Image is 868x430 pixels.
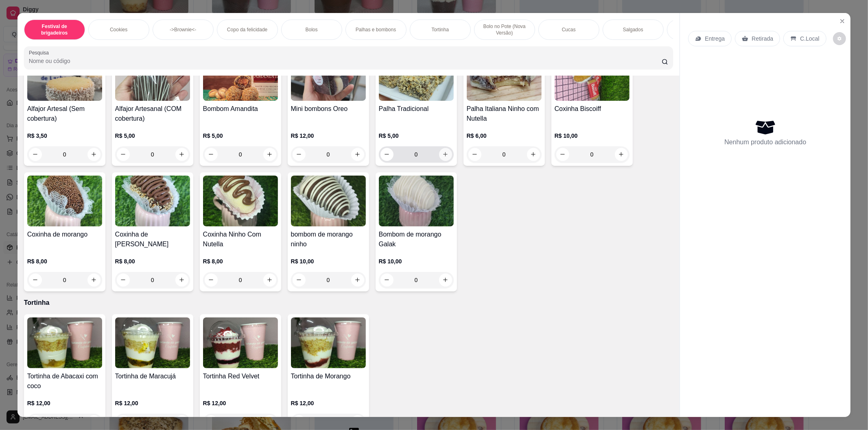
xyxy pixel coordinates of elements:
button: increase-product-quantity [263,415,276,428]
img: product-image [27,317,102,368]
p: R$ 12,00 [291,132,366,140]
button: decrease-product-quantity [205,274,218,287]
img: product-image [379,50,454,101]
h4: Tortinha de Maracujá [115,371,190,381]
button: decrease-product-quantity [833,32,846,45]
p: R$ 10,00 [555,132,630,140]
p: Palhas e bombons [356,26,396,33]
p: R$ 8,00 [27,257,102,265]
p: R$ 8,00 [203,257,278,265]
h4: Bombom Amandita [203,104,278,114]
p: Cucas [562,26,576,33]
button: decrease-product-quantity [380,148,394,161]
img: product-image [291,50,366,101]
h4: Coxinha de morango [27,230,102,239]
p: R$ 5,00 [115,132,190,140]
p: R$ 5,00 [379,132,454,140]
img: product-image [115,176,190,226]
p: R$ 10,00 [379,257,454,265]
h4: Mini bombons Oreo [291,104,366,114]
h4: Coxinha Ninho Com Nutella [203,230,278,249]
button: increase-product-quantity [439,148,452,161]
p: ->Brownie<- [170,26,196,33]
button: increase-product-quantity [439,274,452,287]
p: R$ 12,00 [203,399,278,407]
p: Festival de brigadeiros [31,23,78,36]
img: product-image [379,176,454,226]
h4: Alfajor Artesal (Sem cobertura) [27,104,102,124]
h4: Tortinha Red Velvet [203,371,278,381]
button: increase-product-quantity [351,415,364,428]
p: R$ 6,00 [467,132,542,140]
p: R$ 8,00 [115,257,190,265]
p: R$ 12,00 [291,399,366,407]
p: Entrega [705,35,725,43]
p: Nenhum produto adicionado [724,137,806,147]
img: product-image [27,176,102,226]
button: increase-product-quantity [615,148,628,161]
h4: Palha Italiana Ninho com Nutella [467,104,542,124]
button: decrease-product-quantity [293,415,306,428]
img: product-image [115,317,190,368]
p: R$ 12,00 [27,399,102,407]
button: Close [836,15,849,28]
h4: Palha Tradicional [379,104,454,114]
label: Pesquisa [29,49,52,56]
p: R$ 3,50 [27,132,102,140]
h4: Coxinha Biscoiff [555,104,630,114]
img: product-image [203,317,278,368]
button: increase-product-quantity [87,274,101,287]
h4: Tortinha de Abacaxi com coco [27,371,102,391]
img: product-image [555,50,630,101]
button: increase-product-quantity [263,148,276,161]
img: product-image [203,176,278,226]
p: Copo da felicidade [227,26,267,33]
p: Bolo no Pote (Nova Versão) [481,23,528,36]
button: decrease-product-quantity [293,274,306,287]
button: decrease-product-quantity [117,415,130,428]
button: decrease-product-quantity [29,148,42,161]
button: increase-product-quantity [351,274,364,287]
img: product-image [291,176,366,226]
button: increase-product-quantity [175,274,188,287]
p: C.Local [800,35,819,43]
p: Salgados [623,26,643,33]
p: Cookies [110,26,127,33]
button: increase-product-quantity [527,148,540,161]
img: product-image [291,317,366,368]
button: increase-product-quantity [351,148,364,161]
img: product-image [203,50,278,101]
button: decrease-product-quantity [117,148,130,161]
img: product-image [467,50,542,101]
button: increase-product-quantity [87,415,101,428]
button: decrease-product-quantity [29,274,42,287]
p: R$ 5,00 [203,132,278,140]
button: increase-product-quantity [175,148,188,161]
p: R$ 12,00 [115,399,190,407]
p: Bolos [306,26,318,33]
button: decrease-product-quantity [117,274,130,287]
h4: Alfajor Artesanal (COM cobertura) [115,104,190,124]
p: Tortinha [431,26,449,33]
p: R$ 10,00 [291,257,366,265]
button: decrease-product-quantity [293,148,306,161]
button: increase-product-quantity [87,148,101,161]
input: Pesquisa [29,57,662,65]
h4: Bombom de morango Galak [379,230,454,249]
button: decrease-product-quantity [380,274,394,287]
h4: bombom de morango ninho [291,230,366,249]
button: decrease-product-quantity [205,415,218,428]
button: decrease-product-quantity [556,148,569,161]
button: decrease-product-quantity [468,148,481,161]
h4: Coxinha de [PERSON_NAME] [115,230,190,249]
button: decrease-product-quantity [29,415,42,428]
h4: Tortinha de Morango [291,371,366,381]
img: product-image [115,50,190,101]
p: Tortinha [24,298,673,308]
button: increase-product-quantity [263,274,276,287]
button: increase-product-quantity [175,415,188,428]
img: product-image [27,50,102,101]
button: decrease-product-quantity [205,148,218,161]
p: Retirada [752,35,773,43]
